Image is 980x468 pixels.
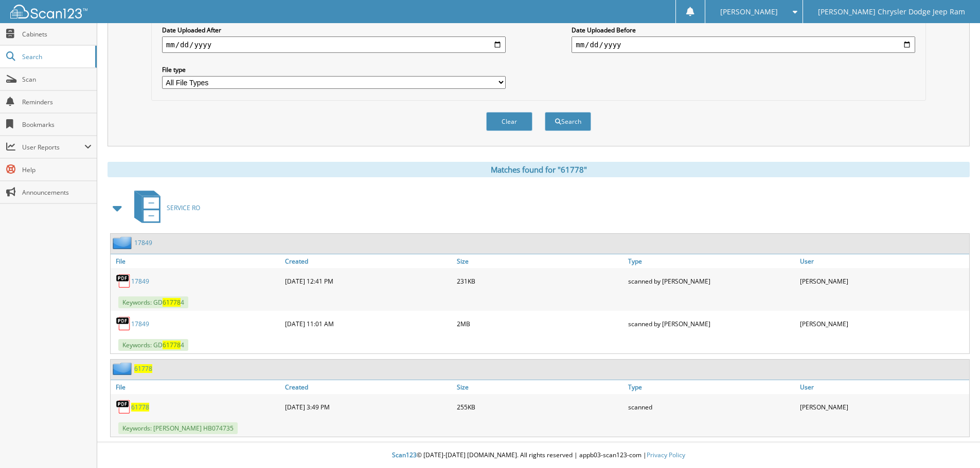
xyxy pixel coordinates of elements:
[797,254,969,268] a: User
[118,339,188,351] span: Keywords: GD 4
[116,273,131,289] img: PDF.png
[282,380,454,394] a: Created
[486,112,532,131] button: Clear
[113,236,134,249] img: folder2.png
[162,36,506,53] input: start
[97,443,980,468] div: © [DATE]-[DATE] [DOMAIN_NAME]. All rights reserved | appb03-scan123-com |
[162,65,506,74] label: File type
[454,271,626,291] div: 231KB
[22,120,92,129] span: Bookmarks
[10,5,87,18] img: scan123-logo-white.svg
[162,26,506,34] label: Date Uploaded After
[797,380,969,394] a: User
[626,313,797,334] div: scanned by [PERSON_NAME]
[163,298,181,307] span: 61778
[131,403,149,411] a: 61778
[626,271,797,291] div: scanned by [PERSON_NAME]
[113,362,134,375] img: folder2.png
[128,188,200,228] a: SERVICE RO
[720,9,778,15] span: [PERSON_NAME]
[116,316,131,331] img: PDF.png
[545,112,591,131] button: Search
[118,296,188,308] span: Keywords: GD 4
[22,165,92,174] span: Help
[572,36,915,53] input: end
[454,254,626,268] a: Size
[454,397,626,417] div: 255KB
[116,399,131,415] img: PDF.png
[131,320,149,328] a: 17849
[22,98,92,106] span: Reminders
[22,188,92,197] span: Announcements
[134,238,152,247] a: 17849
[131,277,149,286] a: 17849
[626,380,797,394] a: Type
[134,364,152,373] a: 61778
[797,397,969,417] div: [PERSON_NAME]
[647,451,685,459] a: Privacy Policy
[111,254,282,268] a: File
[454,313,626,334] div: 2MB
[797,313,969,334] div: [PERSON_NAME]
[163,341,181,349] span: 61778
[282,397,454,417] div: [DATE] 3:49 PM
[22,143,84,152] span: User Reports
[108,162,970,177] div: Matches found for "61778"
[282,254,454,268] a: Created
[111,380,282,394] a: File
[282,271,454,291] div: [DATE] 12:41 PM
[118,422,238,434] span: Keywords: [PERSON_NAME] HB074735
[167,203,200,212] span: SERVICE RO
[626,397,797,417] div: scanned
[818,9,965,15] span: [PERSON_NAME] Chrysler Dodge Jeep Ram
[454,380,626,394] a: Size
[22,75,92,84] span: Scan
[22,52,90,61] span: Search
[797,271,969,291] div: [PERSON_NAME]
[392,451,417,459] span: Scan123
[282,313,454,334] div: [DATE] 11:01 AM
[626,254,797,268] a: Type
[22,30,92,39] span: Cabinets
[572,26,915,34] label: Date Uploaded Before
